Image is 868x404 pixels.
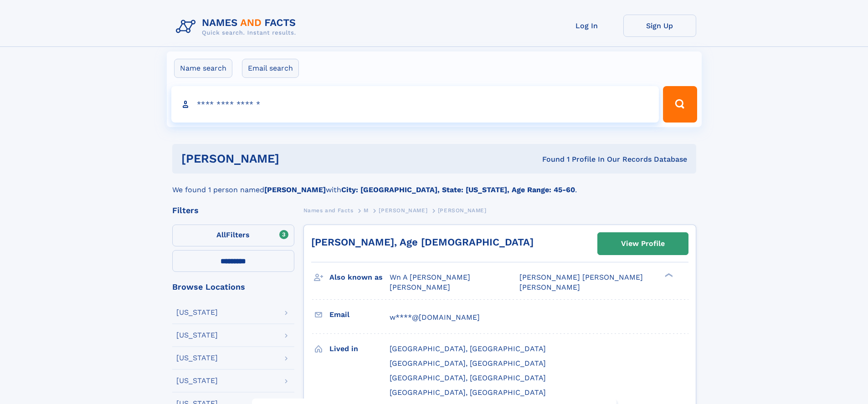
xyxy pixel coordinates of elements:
a: Log In [550,15,623,37]
b: [PERSON_NAME] [264,185,326,194]
b: City: [GEOGRAPHIC_DATA], State: [US_STATE], Age Range: 45-60 [341,185,575,194]
span: [GEOGRAPHIC_DATA], [GEOGRAPHIC_DATA] [390,373,546,382]
a: Names and Facts [303,205,354,216]
label: Name search [174,59,232,78]
span: [GEOGRAPHIC_DATA], [GEOGRAPHIC_DATA] [390,388,546,397]
span: [GEOGRAPHIC_DATA], [GEOGRAPHIC_DATA] [390,344,546,353]
span: [PERSON_NAME] [PERSON_NAME] [519,273,643,281]
input: search input [171,86,659,123]
a: [PERSON_NAME], Age [DEMOGRAPHIC_DATA] [311,236,534,248]
div: Found 1 Profile In Our Records Database [411,154,687,164]
span: [GEOGRAPHIC_DATA], [GEOGRAPHIC_DATA] [390,359,546,368]
span: [PERSON_NAME] [390,283,450,291]
span: [PERSON_NAME] [379,207,427,214]
label: Filters [172,225,294,246]
div: Browse Locations [172,283,294,291]
div: [US_STATE] [176,377,218,384]
a: [PERSON_NAME] [379,205,427,216]
div: We found 1 person named with . [172,174,696,195]
span: Wn A [PERSON_NAME] [390,273,470,281]
h3: Also known as [329,270,390,285]
span: [PERSON_NAME] [519,283,580,291]
div: [US_STATE] [176,354,218,362]
h3: Lived in [329,341,390,357]
div: Filters [172,206,294,215]
div: ❯ [663,272,673,278]
h1: [PERSON_NAME] [181,153,411,164]
label: Email search [242,59,299,78]
a: Sign Up [623,15,696,37]
div: [US_STATE] [176,309,218,316]
a: M [364,205,369,216]
div: View Profile [621,233,665,254]
div: [US_STATE] [176,332,218,339]
a: View Profile [598,233,688,255]
span: [PERSON_NAME] [438,207,487,214]
img: Logo Names and Facts [172,15,303,39]
span: M [364,207,369,214]
h3: Email [329,307,390,322]
span: All [216,230,226,239]
button: Search Button [663,86,697,123]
